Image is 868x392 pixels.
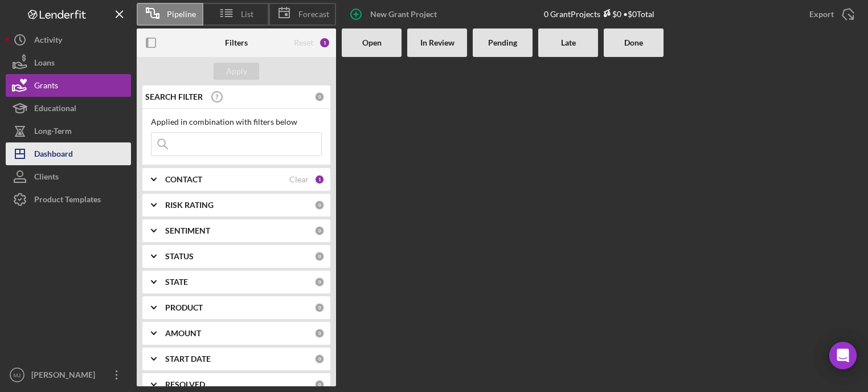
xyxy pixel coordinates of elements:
div: Grants [34,74,58,100]
b: AMOUNT [165,329,201,338]
b: Open [362,38,382,47]
div: New Grant Project [370,3,437,26]
div: Export [809,3,834,26]
div: Long-Term [34,120,72,145]
span: Pipeline [167,10,196,19]
button: Product Templates [6,188,131,211]
button: Loans [6,51,131,74]
span: List [241,10,253,19]
button: Grants [6,74,131,97]
b: In Review [420,38,455,47]
div: Educational [34,97,76,122]
div: $0 [600,9,621,19]
div: 0 [314,354,325,364]
div: Product Templates [34,188,101,214]
div: Apply [226,63,247,80]
div: [PERSON_NAME] [28,364,103,389]
div: 0 [314,277,325,287]
div: 0 [314,251,325,262]
div: 1 [319,37,330,48]
b: SEARCH FILTER [145,92,203,101]
div: Applied in combination with filters below [151,117,322,126]
div: Clients [34,165,59,191]
b: CONTACT [165,175,202,184]
div: Loans [34,51,55,77]
div: Dashboard [34,142,73,168]
button: Activity [6,28,131,51]
div: 1 [314,174,325,185]
div: 0 [314,200,325,210]
b: Done [624,38,643,47]
b: RESOLVED [165,380,205,389]
div: 0 Grant Projects • $0 Total [544,9,654,19]
div: Open Intercom Messenger [829,342,857,369]
b: STATE [165,277,188,287]
button: Dashboard [6,142,131,165]
div: Activity [34,28,62,54]
button: Clients [6,165,131,188]
span: Forecast [298,10,329,19]
button: Export [798,3,862,26]
button: New Grant Project [342,3,448,26]
b: Late [561,38,576,47]
button: MJ[PERSON_NAME] [6,364,131,386]
b: RISK RATING [165,201,214,210]
b: STATUS [165,252,194,261]
div: Reset [294,38,313,47]
b: PRODUCT [165,303,203,312]
button: Apply [214,63,259,80]
div: 0 [314,379,325,390]
text: MJ [14,372,21,378]
button: Long-Term [6,120,131,142]
div: 0 [314,328,325,338]
div: 0 [314,226,325,236]
div: 0 [314,303,325,313]
b: Pending [488,38,517,47]
b: SENTIMENT [165,226,210,235]
b: Filters [225,38,248,47]
div: 0 [314,92,325,102]
div: Clear [289,175,309,184]
b: START DATE [165,354,211,364]
button: Educational [6,97,131,120]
